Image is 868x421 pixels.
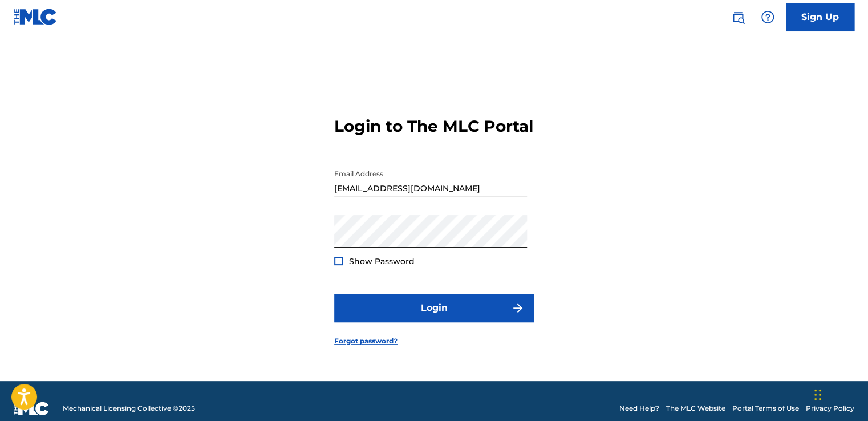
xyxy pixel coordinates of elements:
iframe: Chat Widget [811,366,868,421]
a: Public Search [727,6,749,29]
a: The MLC Website [666,403,725,414]
img: help [761,10,774,24]
span: Show Password [349,256,415,266]
img: f7272a7cc735f4ea7f67.svg [511,301,525,315]
span: Mechanical Licensing Collective © 2025 [63,403,195,414]
img: logo [14,402,49,415]
div: Help [756,6,779,29]
img: MLC Logo [14,9,58,25]
a: Forgot password? [334,336,398,346]
button: Login [334,294,534,322]
img: search [731,10,745,24]
a: Need Help? [619,403,659,414]
a: Privacy Policy [806,403,854,414]
a: Portal Terms of Use [732,403,799,414]
div: Drag [814,378,821,412]
a: Sign Up [786,3,854,31]
h3: Login to The MLC Portal [334,116,533,136]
